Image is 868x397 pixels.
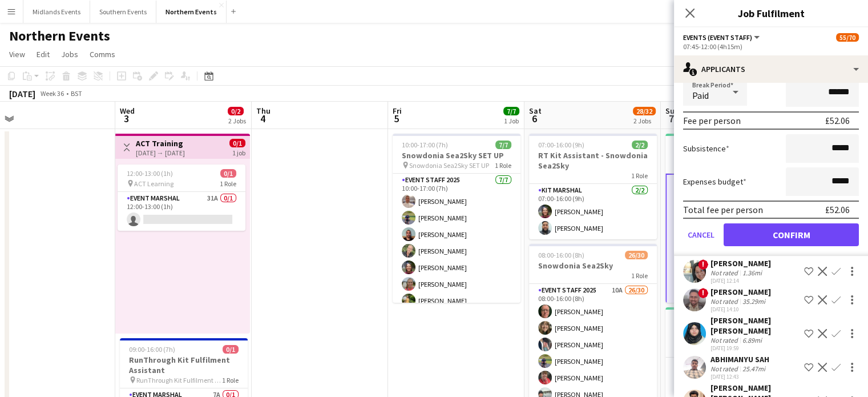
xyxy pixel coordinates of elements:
[229,139,245,147] span: 0/1
[136,376,222,384] span: RunThrough Kit Fulfilment Assistant
[698,259,708,270] span: !
[504,117,519,125] div: 1 Job
[5,47,30,62] a: View
[393,106,402,116] span: Fri
[409,161,489,170] span: Snowdonia Sea2Sky SET UP
[633,107,656,115] span: 28/32
[674,6,868,21] h3: Job Fulfilment
[683,177,746,187] label: Expenses budget
[37,49,50,59] span: Edit
[529,260,657,271] h3: Snowdonia Sea2Sky
[222,376,239,384] span: 1 Role
[698,288,708,298] span: !
[9,88,35,99] div: [DATE]
[710,297,740,306] div: Not rated
[391,112,402,125] span: 5
[710,336,740,344] div: Not rated
[220,169,236,178] span: 0/1
[393,174,520,312] app-card-role: Event Staff 20257/710:00-17:00 (7h)[PERSON_NAME][PERSON_NAME][PERSON_NAME][PERSON_NAME][PERSON_NA...
[625,251,648,259] span: 26/30
[32,47,54,62] a: Edit
[223,345,239,354] span: 0/1
[228,117,246,125] div: 2 Jobs
[136,138,185,149] h3: ACT Training
[665,106,679,116] span: Sun
[710,287,771,297] div: [PERSON_NAME]
[127,169,173,178] span: 12:00-13:00 (1h)
[85,47,120,62] a: Comms
[836,33,859,42] span: 55/70
[402,141,448,149] span: 10:00-17:00 (7h)
[38,89,66,98] span: Week 36
[495,161,511,170] span: 1 Role
[495,141,511,149] span: 7/7
[255,112,271,125] span: 4
[664,112,679,125] span: 7
[9,49,25,59] span: View
[23,1,90,23] button: Midlands Events
[632,141,648,149] span: 2/2
[740,336,764,344] div: 6.89mi
[631,271,648,280] span: 1 Role
[118,112,135,125] span: 3
[232,147,245,157] div: 1 job
[710,373,769,380] div: [DATE] 12:43
[134,179,173,188] span: ACT Learning
[529,150,657,171] h3: RT Kit Assistant - Snowdonia Sea2Sky
[710,277,771,284] div: [DATE] 12:14
[710,306,771,313] div: [DATE] 14:10
[71,89,82,98] div: BST
[631,171,648,180] span: 1 Role
[538,141,584,149] span: 07:00-16:00 (9h)
[683,42,859,51] div: 07:45-12:00 (4h15m)
[503,107,519,115] span: 7/7
[56,47,83,62] a: Jobs
[228,107,244,115] span: 0/2
[740,297,768,306] div: 35.29mi
[710,344,800,352] div: [DATE] 19:59
[665,134,793,303] app-job-card: 07:45-12:00 (4h15m)55/70Altrincham 10k Altrincham 10k1 RoleEvents (Event Staff)20A55/7007:45-12:0...
[61,49,78,59] span: Jobs
[9,27,110,45] h1: Northern Events
[665,324,793,344] h3: RT Kit Assistant - [GEOGRAPHIC_DATA] 10k
[665,150,793,161] h3: Altrincham 10k
[529,106,542,116] span: Sat
[633,117,655,125] div: 2 Jobs
[118,192,245,231] app-card-role: Event Marshal31A0/112:00-13:00 (1h)
[710,258,771,268] div: [PERSON_NAME]
[136,149,185,157] div: [DATE] → [DATE]
[683,33,761,42] button: Events (Event Staff)
[710,315,800,336] div: [PERSON_NAME] [PERSON_NAME]
[710,364,740,373] div: Not rated
[692,90,709,101] span: Paid
[740,268,764,277] div: 1.36mi
[90,49,115,59] span: Comms
[129,345,175,354] span: 09:00-16:00 (7h)
[256,106,271,116] span: Thu
[90,1,156,23] button: Southern Events
[538,251,584,259] span: 08:00-16:00 (8h)
[393,134,520,303] app-job-card: 10:00-17:00 (7h)7/7Snowdonia Sea2Sky SET UP Snowdonia Sea2Sky SET UP1 RoleEvent Staff 20257/710:0...
[740,364,768,373] div: 25.47mi
[825,204,850,215] div: £52.06
[393,150,520,161] h3: Snowdonia Sea2Sky SET UP
[683,33,752,42] span: Events (Event Staff)
[710,268,740,277] div: Not rated
[683,204,763,215] div: Total fee per person
[710,354,769,364] div: ABHIMANYU SAH
[683,143,729,154] label: Subsistence
[529,134,657,239] app-job-card: 07:00-16:00 (9h)2/2RT Kit Assistant - Snowdonia Sea2Sky1 RoleKit Marshal2/207:00-16:00 (9h)[PERSO...
[118,165,245,231] app-job-card: 12:00-13:00 (1h)0/1 ACT Learning1 RoleEvent Marshal31A0/112:00-13:00 (1h)
[825,115,850,126] div: £52.06
[527,112,542,125] span: 6
[120,106,135,116] span: Wed
[724,223,859,246] button: Confirm
[674,55,868,83] div: Applicants
[120,355,248,375] h3: RunThrough Kit Fulfilment Assistant
[156,1,227,23] button: Northern Events
[529,184,657,239] app-card-role: Kit Marshal2/207:00-16:00 (9h)[PERSON_NAME][PERSON_NAME]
